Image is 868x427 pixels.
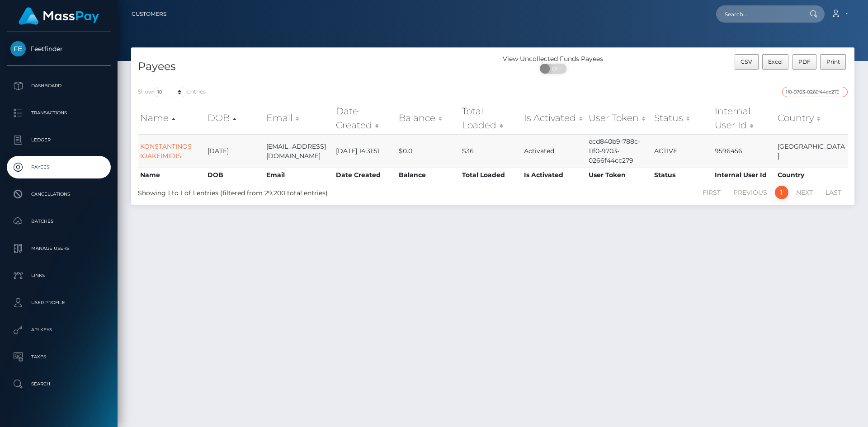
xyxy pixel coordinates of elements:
a: Batches [7,210,111,233]
p: Batches [10,215,107,228]
div: Showing 1 to 1 of 1 entries (filtered from 29,200 total entries) [138,185,426,198]
th: Country [775,168,848,182]
th: User Token [586,168,652,182]
input: Search... [716,5,801,23]
img: Feetfinder [10,41,26,56]
p: User Profile [10,296,107,310]
p: Cancellations [10,188,107,201]
span: OFF [545,64,567,74]
a: User Profile [7,291,111,314]
th: Is Activated: activate to sort column ascending [522,102,586,134]
th: DOB [205,168,264,182]
td: 9596456 [712,134,775,168]
a: API Keys [7,319,111,341]
button: Print [820,54,846,70]
th: Total Loaded [460,168,522,182]
input: Search transactions [782,87,848,97]
th: Date Created: activate to sort column ascending [334,102,396,134]
th: Name [138,168,205,182]
a: Links [7,264,111,287]
span: Excel [768,58,783,65]
th: DOB: activate to sort column descending [205,102,264,134]
p: Transactions [10,106,107,120]
th: Email: activate to sort column ascending [264,102,334,134]
button: CSV [735,54,759,70]
select: Showentries [153,87,187,97]
button: Excel [762,54,789,70]
th: Balance [396,168,459,182]
a: KONSTANTINOS IOAKEIMIDIS [140,142,192,160]
span: CSV [741,58,752,65]
th: Country: activate to sort column ascending [775,102,848,134]
th: Is Activated [522,168,586,182]
th: User Token: activate to sort column ascending [586,102,652,134]
td: [DATE] 14:31:51 [334,134,396,168]
p: Links [10,269,107,282]
label: Show entries [138,87,206,97]
p: Dashboard [10,79,107,93]
span: Feetfinder [7,45,111,53]
th: Total Loaded: activate to sort column ascending [460,102,522,134]
td: [EMAIL_ADDRESS][DOMAIN_NAME] [264,134,334,168]
th: Balance: activate to sort column ascending [396,102,459,134]
h4: Payees [138,59,486,75]
th: Status [652,168,712,182]
th: Status: activate to sort column ascending [652,102,712,134]
p: API Keys [10,323,107,337]
a: Taxes [7,346,111,368]
th: Name: activate to sort column ascending [138,102,205,134]
a: 1 [775,186,788,199]
a: Search [7,373,111,395]
a: Customers [132,5,166,23]
p: Taxes [10,350,107,364]
td: [GEOGRAPHIC_DATA] [775,134,848,168]
div: View Uncollected Funds Payees [493,54,613,64]
td: Activated [522,134,586,168]
th: Internal User Id [712,168,775,182]
a: Cancellations [7,183,111,206]
a: Manage Users [7,237,111,260]
td: ecd840b9-788c-11f0-9703-0266f44cc279 [586,134,652,168]
span: Print [826,58,840,65]
img: MassPay Logo [19,7,99,25]
a: Ledger [7,129,111,151]
a: Payees [7,156,111,178]
th: Date Created [334,168,396,182]
th: Email [264,168,334,182]
p: Ledger [10,133,107,147]
a: Dashboard [7,75,111,97]
p: Search [10,377,107,391]
span: PDF [798,58,811,65]
a: Transactions [7,102,111,124]
td: ACTIVE [652,134,712,168]
th: Internal User Id: activate to sort column ascending [712,102,775,134]
p: Manage Users [10,242,107,255]
td: [DATE] [205,134,264,168]
td: $36 [460,134,522,168]
button: PDF [793,54,817,70]
p: Payees [10,160,107,174]
td: $0.0 [396,134,459,168]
